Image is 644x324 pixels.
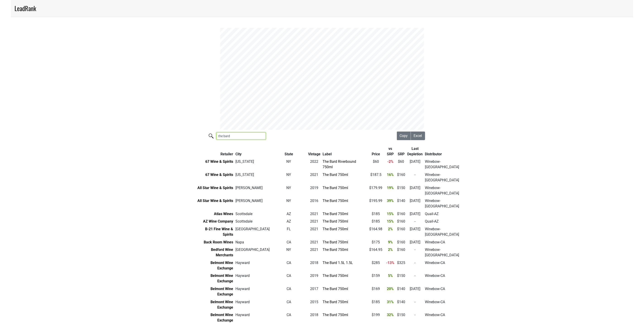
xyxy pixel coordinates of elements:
th: Vintage: activate to sort column ascending [307,145,322,158]
td: NY [271,197,307,210]
td: $ 160 [396,225,406,238]
td: 2021 [307,246,322,259]
td: Winebow-CA [424,238,469,246]
td: $ 159 [367,272,385,285]
td: 16% [385,171,396,184]
td: CA [271,259,307,272]
td: $ 140 [396,298,406,311]
th: Retailer: activate to sort column descending [196,145,235,158]
td: 15% [385,218,396,226]
th: State: activate to sort column ascending [271,145,307,158]
a: The Bard 750ml [323,240,348,244]
td: 2021 [307,210,322,218]
a: LeadRank [14,4,36,13]
a: All Star Wine & Spirits [197,186,233,190]
td: $ 60 [396,158,406,171]
td: Hayward [234,259,271,272]
td: [DATE] [406,225,424,238]
td: [DATE] [406,238,424,246]
td: [GEOGRAPHIC_DATA] [234,246,271,259]
a: Bedford Wine Merchants [211,247,233,257]
a: Belmont Wine Exchange [211,261,233,270]
a: The Bard 750ml [323,313,348,317]
a: AZ Wine Company [203,219,233,223]
td: $ 140 [396,197,406,210]
td: $ 179.99 [367,184,385,197]
td: - [406,218,424,226]
th: City: activate to sort column ascending [234,145,271,158]
td: [DATE] [406,184,424,197]
td: NY [271,171,307,184]
a: The Bard 1.5L 1.5L [323,261,353,265]
td: NY [271,246,307,259]
a: The Bard 750ml [323,227,348,231]
a: 67 Wine & Spirits [205,159,233,164]
a: 67 Wine & Spirits [205,173,233,177]
a: The Bard 750ml [323,274,348,278]
td: 2015 [307,298,322,311]
td: $ 164.98 [367,225,385,238]
td: Scottsdale [234,210,271,218]
a: The Bard 750ml [323,219,348,223]
td: - [406,171,424,184]
td: $ 60 [367,158,385,171]
td: 2% [385,225,396,238]
a: The Bard 750ml [323,186,348,190]
td: 2019 [307,184,322,197]
td: 20% [385,285,396,298]
td: 39% [385,197,396,210]
th: Label: activate to sort column ascending [322,145,367,158]
th: SRP: activate to sort column ascending [396,145,406,158]
td: $ 160 [396,246,406,259]
td: CA [271,238,307,246]
td: CA [271,285,307,298]
td: 2019 [307,272,322,285]
td: $ 150 [396,184,406,197]
a: B-21 Fine Wine & Spirits [205,227,233,237]
a: The Bard Riverbound 750ml [323,159,356,169]
th: Distributor: activate to sort column ascending [424,145,469,158]
td: Winebow-[GEOGRAPHIC_DATA] [424,225,469,238]
td: $ 185 [367,210,385,218]
td: 15% [385,210,396,218]
td: Winebow-[GEOGRAPHIC_DATA] [424,171,469,184]
td: $ 140 [396,285,406,298]
button: Excel [411,132,425,140]
td: Winebow-[GEOGRAPHIC_DATA] [424,184,469,197]
td: 2016 [307,197,322,210]
a: Belmont Wine Exchange [211,274,233,283]
td: Scottsdale [234,218,271,226]
td: $ 185 [367,298,385,311]
td: $ 285 [367,259,385,272]
td: -13% [385,259,396,272]
td: 9% [385,238,396,246]
td: AZ [271,218,307,226]
td: FL [271,225,307,238]
td: $ 160 [396,218,406,226]
a: The Bard 750ml [323,199,348,203]
span: Copy [400,134,408,138]
td: Winebow-CA [424,298,469,311]
td: [DATE] [406,285,424,298]
a: The Bard 750ml [323,212,348,216]
th: Price: activate to sort column ascending [367,145,385,158]
td: Winebow-CA [424,259,469,272]
td: AZ [271,210,307,218]
td: 2021 [307,225,322,238]
td: CA [271,272,307,285]
th: Last Depletion: activate to sort column ascending [406,145,424,158]
td: - [406,298,424,311]
td: 2021 [307,238,322,246]
th: vs SRP: activate to sort column ascending [385,145,396,158]
a: All Star Wine & Spirits [197,199,233,203]
td: 2% [385,246,396,259]
span: Excel [414,134,422,138]
td: 2017 [307,285,322,298]
td: Winebow-CA [424,272,469,285]
td: Winebow-CA [424,285,469,298]
td: Winebow-[GEOGRAPHIC_DATA] [424,158,469,171]
td: [PERSON_NAME] [234,184,271,197]
td: Hayward [234,285,271,298]
td: Winebow-[GEOGRAPHIC_DATA] [424,246,469,259]
td: 2021 [307,171,322,184]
